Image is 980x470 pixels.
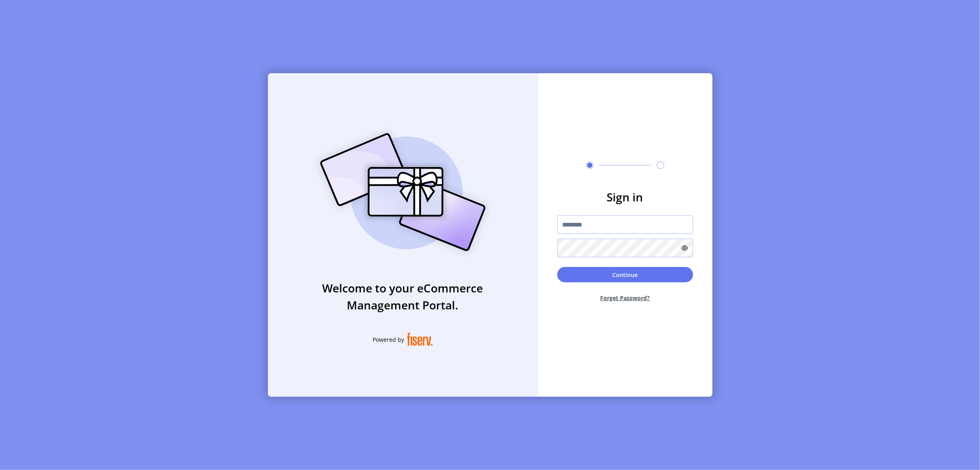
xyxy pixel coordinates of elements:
[308,124,498,260] img: card_Illustration.svg
[557,267,693,282] button: Continue
[557,287,693,309] button: Forget Password?
[268,279,538,313] h3: Welcome to your eCommerce Management Portal.
[557,188,693,205] h3: Sign in
[373,335,405,344] span: Powered by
